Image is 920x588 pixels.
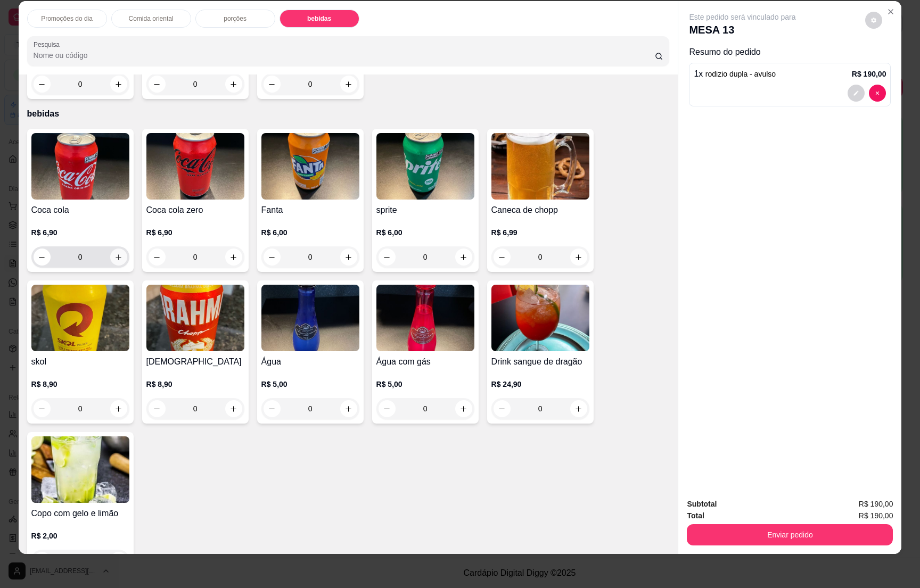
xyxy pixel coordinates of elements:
button: decrease-product-quantity [34,76,51,93]
p: Resumo do pedido [689,46,891,59]
button: increase-product-quantity [570,400,587,417]
label: Pesquisa [34,40,63,49]
img: product-image [261,285,359,351]
button: increase-product-quantity [110,552,127,569]
h4: Caneca de chopp [491,204,589,217]
strong: Subtotal [687,500,717,508]
h4: skol [31,355,129,368]
img: product-image [31,133,129,200]
strong: Total [687,511,704,520]
button: increase-product-quantity [110,76,127,93]
span: R$ 190,00 [859,510,893,521]
p: R$ 5,00 [376,379,474,390]
p: R$ 8,90 [31,379,129,390]
p: Promoções do dia [41,14,93,23]
p: Este pedido será vinculado para [689,12,795,22]
button: decrease-product-quantity [34,552,51,569]
p: R$ 6,00 [376,227,474,238]
img: product-image [31,285,129,351]
button: increase-product-quantity [225,400,242,417]
img: product-image [261,133,359,200]
p: R$ 6,00 [261,227,359,238]
h4: Água com gás [376,355,474,368]
img: product-image [146,133,244,200]
input: Pesquisa [34,50,655,61]
button: decrease-product-quantity [149,249,166,266]
img: product-image [376,133,474,200]
span: R$ 190,00 [859,498,893,510]
button: increase-product-quantity [340,249,357,266]
button: Close [882,3,899,20]
img: product-image [31,436,129,503]
button: decrease-product-quantity [34,249,51,266]
h4: Coca cola zero [146,204,244,217]
img: product-image [491,285,589,351]
button: increase-product-quantity [340,76,357,93]
h4: [DEMOGRAPHIC_DATA] [146,355,244,368]
button: increase-product-quantity [110,400,127,417]
button: decrease-product-quantity [865,12,882,29]
h4: Água [261,355,359,368]
p: R$ 6,90 [146,227,244,238]
p: R$ 6,90 [31,227,129,238]
button: decrease-product-quantity [494,400,511,417]
button: increase-product-quantity [455,249,472,266]
p: MESA 13 [689,22,795,37]
p: R$ 6,99 [491,227,589,238]
button: Enviar pedido [687,524,893,545]
button: decrease-product-quantity [379,249,396,266]
p: R$ 8,90 [146,379,244,390]
button: decrease-product-quantity [264,76,281,93]
button: increase-product-quantity [225,76,242,93]
button: increase-product-quantity [110,249,127,266]
img: product-image [146,285,244,351]
button: decrease-product-quantity [264,249,281,266]
button: decrease-product-quantity [149,400,166,417]
button: increase-product-quantity [340,400,357,417]
h4: Drink sangue de dragão [491,355,589,368]
p: R$ 190,00 [852,69,886,79]
img: product-image [491,133,589,200]
p: porções [224,14,247,23]
p: R$ 5,00 [261,379,359,390]
button: increase-product-quantity [455,400,472,417]
button: increase-product-quantity [225,249,242,266]
button: decrease-product-quantity [264,400,281,417]
p: Comida oriental [129,14,174,23]
p: R$ 24,90 [491,379,589,390]
button: decrease-product-quantity [379,400,396,417]
button: decrease-product-quantity [848,85,865,102]
button: decrease-product-quantity [34,400,51,417]
span: rodizio dupla - avulso [705,70,776,78]
p: bebidas [307,14,331,23]
button: increase-product-quantity [570,249,587,266]
p: 1 x [694,68,776,80]
button: decrease-product-quantity [494,249,511,266]
h4: Copo com gelo e limão [31,507,129,520]
h4: Coca cola [31,204,129,217]
h4: Fanta [261,204,359,217]
button: decrease-product-quantity [869,85,886,102]
h4: sprite [376,204,474,217]
button: decrease-product-quantity [149,76,166,93]
p: R$ 2,00 [31,531,129,541]
p: bebidas [27,107,670,120]
img: product-image [376,285,474,351]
